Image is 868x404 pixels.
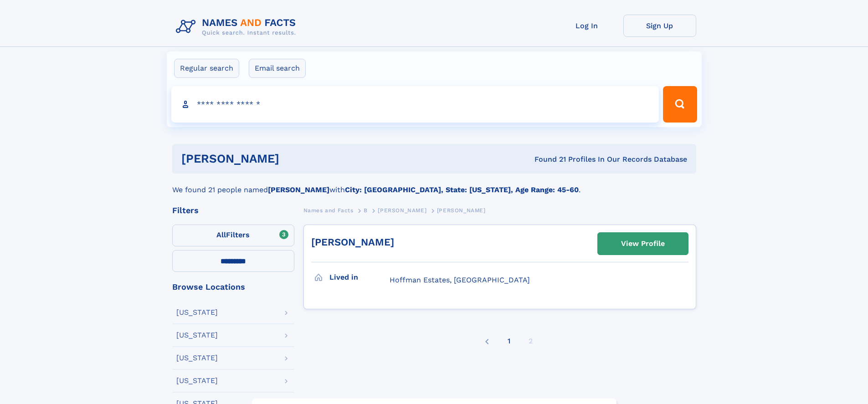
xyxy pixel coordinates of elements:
[172,174,696,195] div: We found 21 people named with .
[663,86,697,123] button: Search Button
[345,185,579,194] b: City: [GEOGRAPHIC_DATA], State: [US_STATE], Age Range: 45-60
[171,86,659,123] input: search input
[364,207,368,214] span: B
[216,230,226,239] span: All
[437,207,486,214] span: [PERSON_NAME]
[407,154,687,164] div: Found 21 Profiles In Our Records Database
[623,15,696,37] a: Sign Up
[329,270,390,285] h3: Lived in
[598,233,688,255] a: View Profile
[378,207,426,214] span: [PERSON_NAME]
[268,185,329,194] b: [PERSON_NAME]
[176,377,218,384] div: [US_STATE]
[508,329,510,353] a: 1
[172,15,303,39] img: Logo Names and Facts
[174,59,239,78] label: Regular search
[249,59,306,78] label: Email search
[172,225,294,246] label: Filters
[550,15,623,37] a: Log In
[529,329,533,353] div: 2
[364,205,368,216] a: B
[172,206,294,215] div: Filters
[181,153,407,164] h1: [PERSON_NAME]
[482,329,493,353] a: Previous
[378,205,426,216] a: [PERSON_NAME]
[176,309,218,316] div: [US_STATE]
[390,276,530,284] span: Hoffman Estates, [GEOGRAPHIC_DATA]
[172,283,294,291] div: Browse Locations
[311,236,394,248] a: [PERSON_NAME]
[176,332,218,339] div: [US_STATE]
[621,233,665,254] div: View Profile
[176,354,218,362] div: [US_STATE]
[303,205,354,216] a: Names and Facts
